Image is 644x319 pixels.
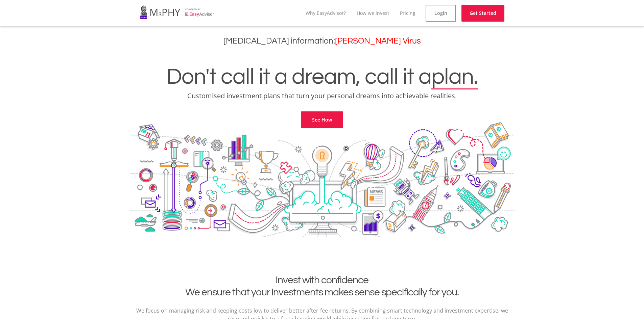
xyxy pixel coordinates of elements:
a: Get Started [461,5,504,22]
a: [PERSON_NAME] Virus [335,37,421,45]
h2: Invest with confidence We ensure that your investments makes sense specifically for you. [135,274,510,298]
a: Login [426,5,456,22]
h3: [MEDICAL_DATA] information: [5,36,639,46]
a: How we invest [357,10,389,16]
h1: Don't call it a dream, call it a [5,65,639,88]
a: Pricing [400,10,415,16]
span: plan. [431,65,478,88]
a: Why EasyAdvisor? [306,10,346,16]
p: Customised investment plans that turn your personal dreams into achievable realities. [5,91,639,101]
a: See How [301,111,343,128]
